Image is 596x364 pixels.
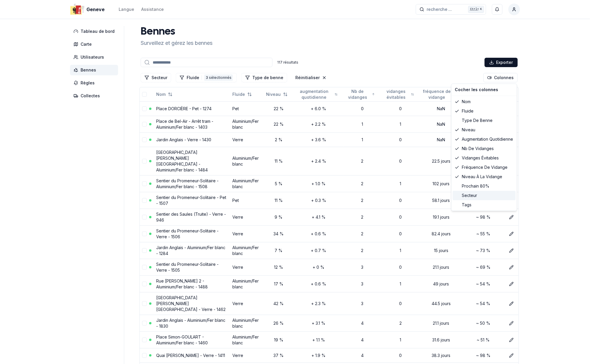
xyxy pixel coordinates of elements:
div: Niveau [453,125,516,135]
div: vidanges évitables [453,153,516,163]
div: Nom [453,97,516,106]
div: prochain 80% [453,181,516,191]
div: Tags [453,200,516,210]
div: Cocher les colonnes [451,84,517,211]
div: Cocher les colonnes [453,85,516,94]
div: fréquence de vidange [453,163,516,172]
div: Fluide [453,106,516,116]
div: Nb de vidanges [453,144,516,153]
div: Type de benne [453,116,516,125]
div: niveau à la vidange [453,172,516,181]
div: augmentation quotidienne [453,135,516,144]
div: Secteur [453,191,516,200]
